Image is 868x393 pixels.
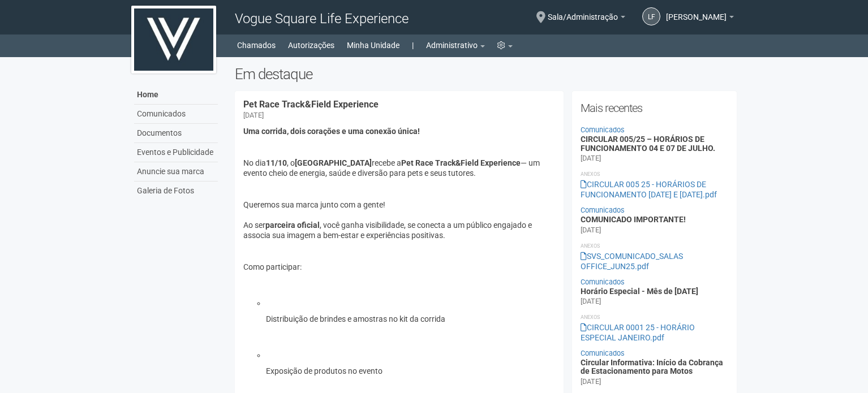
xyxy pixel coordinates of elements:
strong: Uma corrida, dois corações e uma conexão única! [243,127,420,136]
p: Como participar: [243,262,555,272]
h2: Mais recentes [581,100,728,116]
a: CIRCULAR 005/25 – HORÁRIOS DE FUNCIONAMENTO 04 E 07 DE JULHO. [581,135,715,152]
div: [DATE] [581,153,601,163]
img: logo.jpg [131,6,216,74]
p: No dia , o recebe a — um evento cheio de energia, saúde e diversão para pets e seus tutores. [243,158,555,178]
a: Home [134,85,218,105]
li: Anexos [581,312,728,322]
a: [PERSON_NAME] [666,14,734,23]
a: | [412,37,414,53]
a: LF [642,7,660,25]
li: Anexos [581,241,728,251]
div: [DATE] [581,225,601,235]
a: COMUNICADO IMPORTANTE! [581,215,686,224]
span: Letícia Florim [666,2,727,21]
p: Exposição de produtos no evento [266,366,555,376]
div: [DATE] [581,377,601,387]
p: Distribuição de brindes e amostras no kit da corrida [266,314,555,324]
a: Comunicados [581,349,625,357]
a: Comunicados [581,206,625,214]
a: Autorizações [288,37,334,53]
a: Eventos e Publicidade [134,143,218,162]
a: Circular Informativa: Início da Cobrança de Estacionamento para Motos [581,358,723,375]
a: SVS_COMUNICADO_SALAS OFFICE_JUN25.pdf [581,252,683,271]
strong: [GEOGRAPHIC_DATA] [295,158,372,167]
a: Comunicados [581,278,625,286]
span: Vogue Square Life Experience [235,11,409,27]
a: Administrativo [426,37,485,53]
strong: 11/10 [266,158,287,167]
strong: parceira oficial [265,221,320,230]
strong: Pet Race Track&Field Experience [401,158,521,167]
li: Anexos [581,169,728,179]
div: [DATE] [581,296,601,306]
a: Configurações [497,37,513,53]
a: Horário Especial - Mês de [DATE] [581,287,698,296]
a: CIRCULAR 005 25 - HORÁRIOS DE FUNCIONAMENTO [DATE] E [DATE].pdf [581,180,717,199]
h2: Em destaque [235,66,737,83]
a: Pet Race Track&Field Experience [243,99,379,110]
a: Galeria de Fotos [134,182,218,200]
a: Chamados [237,37,276,53]
a: Comunicados [581,126,625,134]
a: Anuncie sua marca [134,162,218,182]
p: Queremos sua marca junto com a gente! Ao ser , você ganha visibilidade, se conecta a um público e... [243,200,555,240]
a: Documentos [134,124,218,143]
a: Minha Unidade [347,37,399,53]
a: CIRCULAR 0001 25 - HORÁRIO ESPECIAL JANEIRO.pdf [581,323,695,342]
a: Comunicados [134,105,218,124]
div: [DATE] [243,110,264,120]
span: Sala/Administração [548,2,618,21]
a: Sala/Administração [548,14,625,23]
